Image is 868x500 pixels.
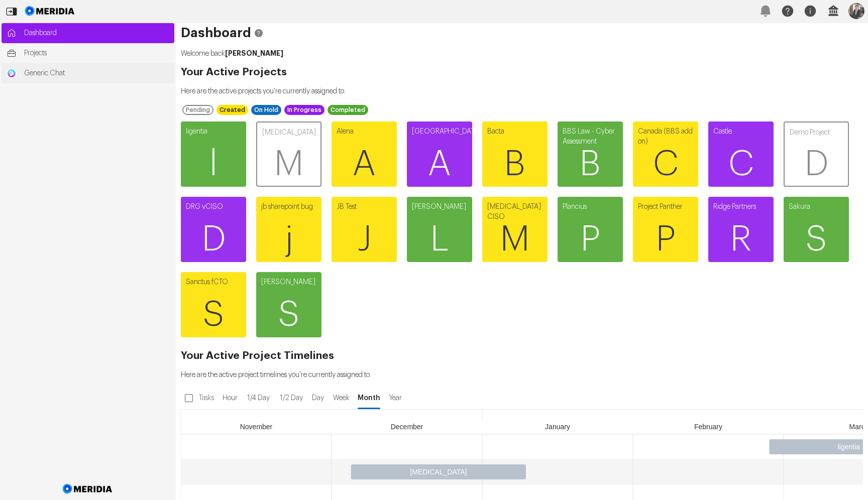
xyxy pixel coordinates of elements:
img: Profile Icon [848,3,864,19]
a: ligential [181,121,246,187]
a: Canada (BBS add on)C [633,121,698,187]
span: S [181,285,246,345]
span: Projects [24,48,169,58]
a: Sanctus fCTOS [181,272,246,337]
a: [MEDICAL_DATA]M [256,121,321,187]
a: Dashboard [2,23,174,43]
p: Here are the active projects you're currently assigned to. [181,86,863,96]
a: CastleC [708,121,774,187]
a: Projects [2,43,174,63]
span: D [785,134,848,194]
strong: [PERSON_NAME] [225,50,283,57]
h1: Dashboard [181,28,863,38]
a: Generic ChatGeneric Chat [2,63,174,83]
span: Generic Chat [24,68,169,78]
a: BBS Law - Cyber AssessmentB [558,121,623,187]
a: PlanciusP [558,197,623,262]
span: J [332,209,397,270]
a: BactaB [482,121,548,187]
span: 1/4 Day [245,393,272,403]
span: P [633,209,698,270]
span: D [181,209,246,270]
span: Day [310,393,325,403]
div: On Hold [251,105,281,115]
span: B [558,134,623,194]
span: l [181,134,246,194]
span: Dashboard [24,28,169,38]
a: Project PantherP [633,197,698,262]
span: j [256,209,321,270]
span: C [633,134,698,194]
a: [PERSON_NAME]L [407,197,472,262]
span: A [332,134,397,194]
span: 1/2 Day [277,393,305,403]
span: Week [331,393,352,403]
a: JB TestJ [332,197,397,262]
p: Here are the active project timelines you're currently assigned to. [181,370,863,380]
span: C [708,134,774,194]
a: DRG vCISOD [181,197,246,262]
div: Pending [182,105,213,115]
h2: Your Active Project Timelines [181,351,863,361]
span: Month [357,393,381,403]
span: Year [386,393,404,403]
div: In Progress [284,105,324,115]
span: M [482,209,548,270]
div: Created [216,105,248,115]
a: SakuraS [784,197,849,262]
span: S [784,209,849,270]
span: R [708,209,774,270]
span: A [407,134,472,194]
a: [MEDICAL_DATA] CISOM [482,197,548,262]
span: M [257,134,320,194]
img: Meridia Logo [61,478,115,500]
span: L [407,209,472,270]
a: jb sharepoint bugj [256,197,321,262]
a: [GEOGRAPHIC_DATA]A [407,121,472,187]
a: Demo ProjectD [784,121,849,187]
p: Welcome back . [181,48,863,59]
h2: Your Active Projects [181,67,863,77]
a: Ridge PartnersR [708,197,774,262]
span: S [256,285,321,345]
span: Hour [221,393,240,403]
span: B [482,134,548,194]
span: P [558,209,623,270]
a: [PERSON_NAME]S [256,272,321,337]
label: Tasks [197,389,218,407]
a: AlenaA [332,121,397,187]
img: Generic Chat [7,68,17,78]
div: Completed [328,105,368,115]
